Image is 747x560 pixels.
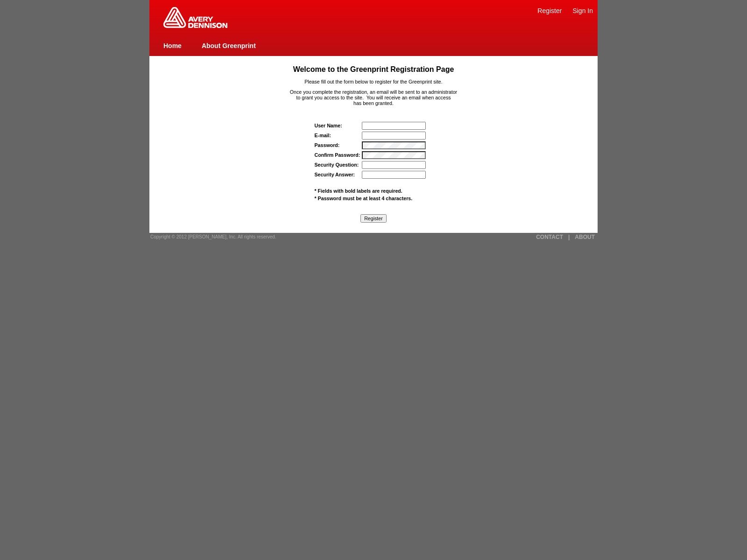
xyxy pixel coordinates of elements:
[168,89,580,106] p: Once you complete the registration, an email will be sent to an administrator to grant you access...
[163,7,227,28] img: Home
[360,214,387,223] input: Register
[315,196,413,201] span: * Password must be at least 4 characters.
[163,23,227,29] a: Greenprint
[315,162,359,168] label: Security Question:
[168,79,580,84] p: Please fill out the form below to register for the Greenprint site.
[315,123,342,128] strong: User Name:
[315,188,402,194] span: * Fields with bold labels are required.
[315,142,340,148] label: Password:
[575,234,595,240] a: ABOUT
[568,234,570,240] a: |
[537,7,562,14] a: Register
[163,42,182,49] a: Home
[315,172,355,177] label: Security Answer:
[168,65,580,74] h1: Welcome to the Greenprint Registration Page
[536,234,563,240] a: CONTACT
[315,133,331,138] label: E-mail:
[572,7,593,14] a: Sign In
[315,152,360,158] label: Confirm Password:
[202,42,256,49] a: About Greenprint
[150,234,276,239] span: Copyright © 2012 [PERSON_NAME], Inc. All rights reserved.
